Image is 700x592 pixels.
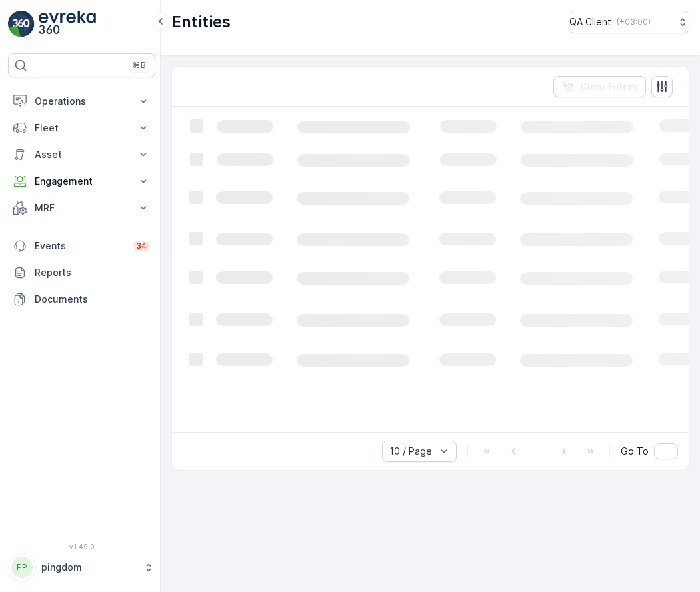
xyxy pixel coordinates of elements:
span: v 1.49.0 [8,543,155,551]
p: MRF [35,201,129,215]
button: Engagement [8,168,155,195]
button: QA Client(+03:00) [569,11,689,33]
p: Events [35,239,125,253]
p: Asset [35,148,129,161]
p: Fleet [35,121,129,135]
span: Go To [621,445,649,458]
button: Fleet [8,115,155,141]
button: MRF [8,195,155,221]
a: Events34 [8,233,155,259]
p: Documents [35,293,150,306]
p: pingdom [41,561,137,574]
p: 34 [136,241,147,251]
p: QA Client [569,15,611,29]
a: Documents [8,286,155,313]
p: ⌘B [133,60,146,71]
a: Reports [8,259,155,286]
p: Reports [35,266,150,279]
p: Clear Filters [580,80,638,93]
button: Clear Filters [553,76,646,97]
p: ( +03:00 ) [617,17,651,27]
button: PPpingdom [8,553,155,581]
div: PP [11,557,33,578]
p: Operations [35,95,129,108]
button: Asset [8,141,155,168]
button: Operations [8,88,155,115]
img: logo_light-DOdMpM7g.png [39,11,96,37]
p: Entities [171,11,231,33]
img: logo [8,11,35,37]
p: Engagement [35,175,129,188]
